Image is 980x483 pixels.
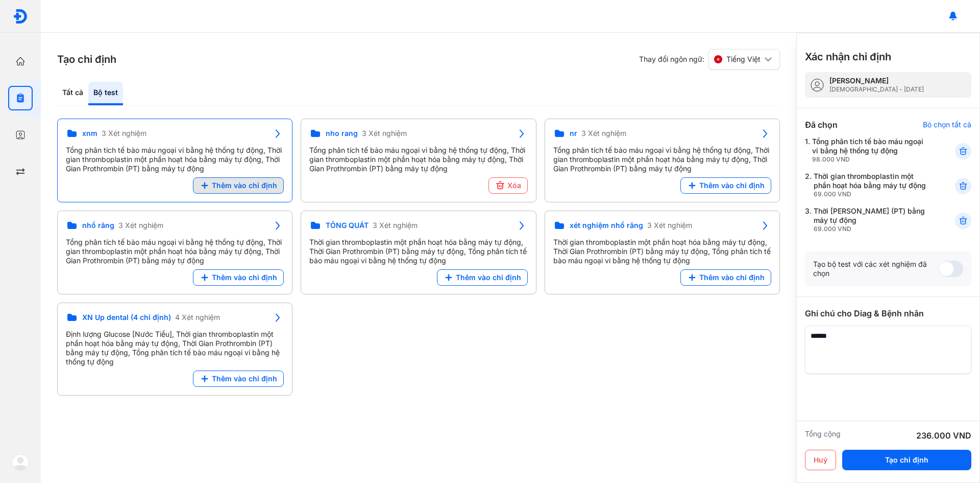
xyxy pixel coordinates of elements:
[456,273,521,282] span: Thêm vào chỉ định
[373,221,418,230] span: 3 Xét nghiệm
[82,221,114,230] span: nhổ răng
[82,313,171,322] span: XN Up dental (4 chỉ định)
[66,146,284,173] div: Tổng phân tích tế bào máu ngoại vi bằng hệ thống tự động, Thời gian thromboplastin một phần hoạt ...
[680,177,771,194] button: Thêm vào chỉ định
[805,429,841,442] div: Tổng cộng
[570,221,643,230] span: xét nghiệm nhổ răng
[647,221,692,230] span: 3 Xét nghiệm
[829,85,924,94] div: [DEMOGRAPHIC_DATA] - [DATE]
[805,137,930,164] div: 1.
[362,129,407,138] span: 3 Xét nghiệm
[326,129,358,138] span: nho rang
[814,206,930,233] div: Thời [PERSON_NAME] (PT) bằng máy tự động
[66,330,284,366] div: Định lượng Glucose [Nước Tiểu], Thời gian thromboplastin một phần hoạt hóa bằng máy tự động, Thời...
[680,269,771,286] button: Thêm vào chỉ định
[553,146,771,173] div: Tổng phân tích tế bào máu ngoại vi bằng hệ thống tự động, Thời gian thromboplastin một phần hoạt ...
[829,76,924,85] div: [PERSON_NAME]
[699,273,765,282] span: Thêm vào chỉ định
[726,55,761,64] span: Tiếng Việt
[437,269,528,286] button: Thêm vào chỉ định
[66,238,284,265] div: Tổng phân tích tế bào máu ngoại vi bằng hệ thống tự động, Thời gian thromboplastin một phần hoạt ...
[639,49,780,70] div: Thay đổi ngôn ngữ:
[842,450,971,470] button: Tạo chỉ định
[212,374,277,383] span: Thêm vào chỉ định
[581,129,626,138] span: 3 Xét nghiệm
[699,181,765,190] span: Thêm vào chỉ định
[88,82,123,105] div: Bộ test
[12,454,29,471] img: logo
[923,120,971,129] div: Bỏ chọn tất cả
[812,155,930,164] div: 98.000 VND
[118,221,163,230] span: 3 Xét nghiệm
[805,307,971,319] div: Ghi chú cho Diag & Bệnh nhân
[82,129,97,138] span: xnm
[193,269,284,286] button: Thêm vào chỉ định
[814,172,930,198] div: Thời gian thromboplastin một phần hoạt hóa bằng máy tự động
[212,273,277,282] span: Thêm vào chỉ định
[813,260,939,278] div: Tạo bộ test với các xét nghiệm đã chọn
[507,181,521,190] span: Xóa
[916,429,971,442] div: 236.000 VND
[193,177,284,194] button: Thêm vào chỉ định
[812,137,930,164] div: Tổng phân tích tế bào máu ngoại vi bằng hệ thống tự động
[193,371,284,387] button: Thêm vào chỉ định
[57,52,116,66] h3: Tạo chỉ định
[326,221,369,230] span: TỔNG QUÁT
[57,82,88,105] div: Tất cả
[13,9,28,24] img: logo
[805,50,891,64] h3: Xác nhận chỉ định
[309,146,527,173] div: Tổng phân tích tế bào máu ngoại vi bằng hệ thống tự động, Thời gian thromboplastin một phần hoạt ...
[805,206,930,233] div: 3.
[814,225,930,233] div: 69.000 VND
[102,129,146,138] span: 3 Xét nghiệm
[309,238,527,265] div: Thời gian thromboplastin một phần hoạt hóa bằng máy tự động, Thời Gian Prothrombin (PT) bằng máy ...
[212,181,277,190] span: Thêm vào chỉ định
[805,450,836,470] button: Huỷ
[805,119,838,131] div: Đã chọn
[814,190,930,198] div: 69.000 VND
[570,129,577,138] span: nr
[805,172,930,198] div: 2.
[175,313,220,322] span: 4 Xét nghiệm
[553,238,771,265] div: Thời gian thromboplastin một phần hoạt hóa bằng máy tự động, Thời Gian Prothrombin (PT) bằng máy ...
[488,177,528,194] button: Xóa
